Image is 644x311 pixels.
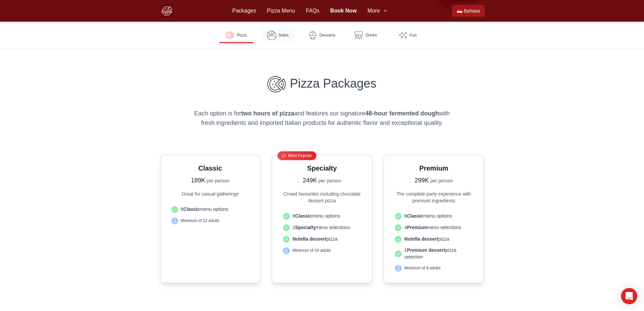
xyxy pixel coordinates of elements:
span: 249K [303,177,317,184]
span: Bahasa [464,7,480,14]
img: Thumbs up [282,154,286,158]
h3: Pizza Packages [192,76,452,92]
p: Each option is for and features our signature with fresh ingredients and imported Italian product... [192,109,452,128]
img: Check [396,266,400,270]
img: Fun [399,31,407,39]
span: Minimum of 10 adults [292,248,331,253]
span: Most Popular [288,153,312,158]
p: The complete party experience with premium ingredients [392,191,476,204]
span: 6 menu options [292,213,340,219]
span: 299K [414,177,429,184]
strong: Premium [407,225,427,230]
h3: Specialty [280,163,364,173]
div: Open Intercom Messenger [621,288,637,304]
span: pizza [404,236,449,242]
a: Sides [261,27,295,43]
img: Sides [267,31,276,40]
a: Pizza [219,27,253,43]
span: 6 menu options [404,213,452,219]
button: More [367,7,388,15]
span: 6 menu options [181,206,229,213]
img: Pizza [267,76,286,92]
img: Bali Pizza Party Logo [160,4,173,18]
strong: Specialty [295,225,316,230]
span: More [367,7,380,15]
img: Check [396,214,400,218]
span: 1 pizza selection [404,247,473,260]
img: Drinks [355,31,363,39]
img: Pizza [226,31,234,39]
strong: Classic [407,213,424,219]
img: Check [284,249,288,253]
p: Crowd favourites including chocolate dessert pizza [280,191,364,204]
span: Sides [279,32,289,38]
span: 189K [191,177,205,184]
section: Pizza Packages [160,76,484,283]
a: Fun [391,27,425,43]
h3: Classic [169,163,252,173]
img: Desserts [309,31,317,39]
span: per person [318,178,341,183]
span: per person [207,178,230,183]
span: Drinks [365,32,377,38]
strong: Nutella dessert [292,236,326,242]
img: Check [284,214,288,218]
span: 2 menu selections [292,224,350,231]
span: Desserts [319,32,335,38]
img: Check [284,226,288,230]
a: Desserts [303,27,341,43]
img: Check [173,207,177,212]
a: Beralih ke Bahasa Indonesia [452,5,484,17]
a: Book Now [330,7,357,15]
span: per person [430,178,453,183]
span: 4 menu selections [404,224,461,231]
span: Pizza [237,32,246,38]
img: Check [396,226,400,230]
a: Pizza Menu [267,7,295,15]
strong: two hours of pizza [241,110,294,117]
img: Check [396,252,400,256]
span: Fun [410,32,417,38]
h3: Premium [392,163,476,173]
strong: Premium dessert [407,247,446,253]
img: Check [173,219,177,223]
span: pizza [292,236,337,242]
strong: Nutella dessert [404,236,438,242]
a: Drinks [349,27,383,43]
img: Check [284,237,288,241]
span: Minimum of 8 adults [404,265,440,271]
p: Great for casual gatherings [169,191,252,197]
a: FAQs [306,7,319,15]
a: Packages [232,7,256,15]
img: Check [396,237,400,241]
strong: Classic [295,213,312,219]
strong: 48-hour fermented dough [365,110,439,117]
strong: Classic [183,206,200,212]
span: Minimum of 12 adults [181,218,219,223]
